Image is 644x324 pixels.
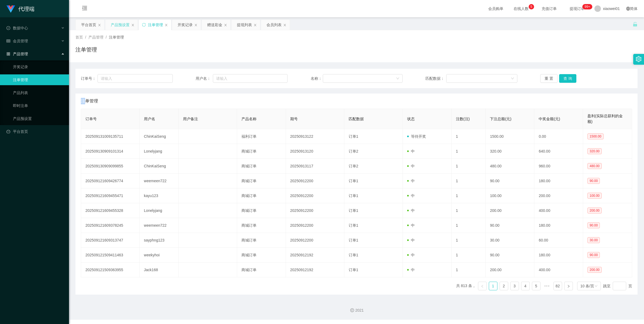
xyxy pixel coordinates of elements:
span: 90.00 [587,222,600,228]
td: 202509131009135711 [81,129,140,144]
div: 开奖记录 [178,20,193,30]
span: 提现订单 [567,7,587,11]
li: 4 [521,282,530,290]
span: 订单号 [85,117,97,121]
td: 1 [452,144,486,159]
td: kayu123 [140,188,179,203]
i: 图标: close [165,23,168,27]
span: 中 [407,268,415,272]
td: 20250912192 [286,263,344,277]
td: 0.00 [534,129,583,144]
span: 200.00 [587,208,602,213]
i: 图标: right [567,285,570,288]
span: 产品名称 [241,117,257,121]
span: 注单管理 [109,35,124,39]
span: 匹配数据： [425,76,446,81]
span: 产品管理 [6,52,28,56]
a: 即时注单 [13,100,65,111]
h1: 代理端 [18,0,34,18]
td: 400.00 [534,203,583,218]
span: 订单1 [349,238,358,242]
td: 商城订单 [237,233,286,248]
td: 90.00 [486,218,534,233]
span: 充值订单 [539,7,559,11]
a: 2 [500,282,508,290]
span: 匹配数据 [349,117,364,121]
td: 320.00 [486,144,534,159]
td: Lonelyjang [140,144,179,159]
span: 订单1 [349,208,358,213]
div: 产品预设置 [111,20,130,30]
li: 向后 5 页 [543,282,551,290]
i: 图标: close [224,23,227,27]
i: 图标: copyright [350,308,354,312]
td: sayphng123 [140,233,179,248]
td: 100.00 [486,188,534,203]
td: 福利订单 [237,129,286,144]
td: Lonelyjang [140,203,179,218]
a: 1 [489,282,497,290]
span: 中奖金额(元) [539,117,560,121]
div: 2021 [73,308,640,313]
td: 960.00 [534,159,583,174]
td: 商城订单 [237,188,286,203]
div: 提现列表 [237,20,252,30]
span: 会员管理 [6,39,28,43]
span: 名称： [311,76,323,81]
span: 中 [407,238,415,242]
span: 中 [407,223,415,228]
img: logo.9652507e.png [6,5,15,13]
i: 图标: close [283,23,286,27]
span: 订单2 [349,164,358,168]
input: 请输入 [98,74,173,83]
td: 640.00 [534,144,583,159]
span: 中 [407,208,415,213]
td: 20250913117 [286,159,344,174]
td: 20250912200 [286,233,344,248]
span: 期号 [290,117,298,121]
td: 商城订单 [237,248,286,263]
td: 商城订单 [237,144,286,159]
td: Jack168 [140,263,179,277]
td: 202509130909101314 [81,144,140,159]
td: 商城订单 [237,218,286,233]
span: 用户名 [144,117,155,121]
td: 480.00 [486,159,534,174]
div: 注单管理 [148,20,163,30]
td: 20250912200 [286,188,344,203]
td: 30.00 [486,233,534,248]
span: 注单管理 [81,98,98,104]
span: 1500.00 [587,133,603,139]
div: 平台首页 [81,20,96,30]
td: ChinKaiSeng [140,159,179,174]
span: 产品管理 [88,35,103,39]
td: 20250912200 [286,218,344,233]
p: 5 [530,4,532,9]
td: 202509121609426774 [81,174,140,188]
span: 中 [407,164,415,168]
i: 图标: close [98,23,101,27]
i: 图标: setting [636,56,642,62]
li: 3 [510,282,519,290]
span: 首页 [75,35,83,39]
span: 状态 [407,117,415,121]
td: 20250912200 [286,203,344,218]
a: 注单管理 [13,74,65,85]
div: 会员列表 [266,20,282,30]
span: 中 [407,194,415,198]
td: 202509121609455328 [81,203,140,218]
a: 产品列表 [13,87,65,98]
sup: 5 [529,4,534,9]
td: 20250912192 [286,248,344,263]
div: 跳至 页 [603,282,632,290]
td: 180.00 [534,174,583,188]
span: 注数(注) [456,117,470,121]
span: 数据中心 [6,26,28,30]
span: 320.00 [587,148,602,154]
span: 订单1 [349,179,358,183]
button: 查 询 [559,74,576,83]
i: 图标: down [594,284,598,288]
td: ChinKaiSeng [140,129,179,144]
i: 图标: close [254,23,257,27]
li: 2 [500,282,508,290]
